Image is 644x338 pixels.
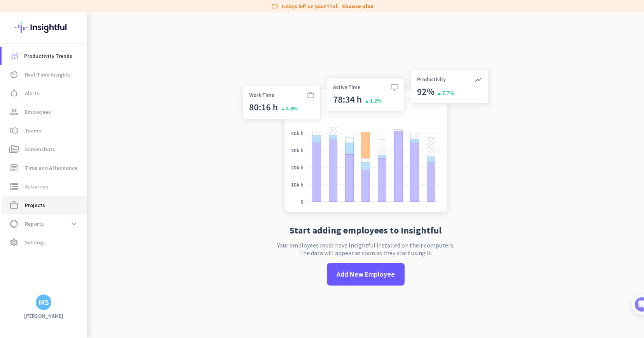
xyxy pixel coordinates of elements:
div: MS [38,298,49,306]
span: Reports [25,219,44,228]
button: expand_more [67,217,81,231]
i: event_note [9,163,19,172]
span: Alerts [25,89,39,98]
a: data_usageReportsexpand_more [2,214,87,233]
span: Projects [25,200,45,210]
a: work_outlineProjects [2,196,87,214]
i: group [9,107,19,117]
span: Employees [25,107,51,117]
span: Real-Time Insights [25,70,71,79]
span: Time and Attendance [25,163,77,172]
span: Settings [25,238,46,247]
i: data_usage [9,219,19,228]
i: label [271,2,279,10]
i: av_timer [9,70,19,79]
span: Activities [25,182,48,191]
i: settings [9,238,19,247]
i: toll [9,126,19,135]
img: no-search-results [237,65,494,220]
i: notification_important [9,89,19,98]
img: menu-item [11,52,18,59]
a: tollTeams [2,121,87,140]
a: groupEmployees [2,103,87,121]
i: storage [9,182,19,191]
a: av_timerReal-Time Insights [2,65,87,84]
i: perm_media [9,145,19,154]
a: menu-itemProductivity Trends [2,47,87,65]
a: perm_mediaScreenshots [2,140,87,159]
button: Add New Employee [327,263,405,286]
img: Insightful logo [15,12,72,43]
span: Add New Employee [337,269,395,279]
p: Your employees must have Insightful installed on their computers. The data will appear as soon as... [277,241,454,257]
i: work_outline [9,200,19,210]
span: Teams [25,126,41,135]
h2: Start adding employees to Insightful [290,226,442,235]
a: settingsSettings [2,233,87,252]
a: storageActivities [2,177,87,196]
a: Choose plan [342,2,373,10]
a: notification_importantAlerts [2,84,87,103]
a: event_noteTime and Attendance [2,159,87,177]
span: Productivity Trends [24,51,72,61]
span: Screenshots [25,145,55,154]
